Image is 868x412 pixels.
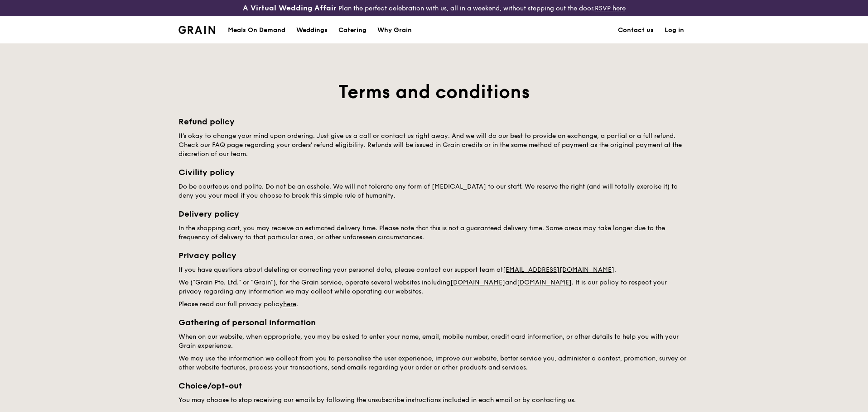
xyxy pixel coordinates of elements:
[178,278,690,296] p: We ("Grain Pte. Ltd." or "Grain"), for the Grain service, operate several websites including and ...
[178,166,690,179] h3: Civility policy
[178,316,690,329] h3: Gathering of personal information
[517,279,572,286] a: [DOMAIN_NAME]
[503,266,614,274] a: [EMAIL_ADDRESS][DOMAIN_NAME]
[659,17,690,44] a: Log in
[333,17,372,44] a: Catering
[243,4,337,13] h3: A Virtual Wedding Affair
[178,354,690,372] p: We may use the information we collect from you to personalise the user experience, improve our we...
[178,115,690,128] h3: Refund policy
[178,16,215,43] a: GrainGrain
[296,17,328,44] div: Weddings
[178,249,690,262] h3: Privacy policy
[372,17,417,44] a: Why Grain
[178,26,215,34] img: Grain
[377,17,412,44] div: Why Grain
[178,379,690,392] h3: Choice/opt-out
[178,132,690,159] div: It's okay to change your mind upon ordering. Just give us a call or contact us right away. And we...
[178,396,690,405] div: You may choose to stop receiving our emails by following the unsubscribe instructions included in...
[178,224,690,242] div: In the shopping cart, you may receive an estimated delivery time. Please note that this is not a ...
[178,332,690,350] p: When on our website, when appropriate, you may be asked to enter your name, email, mobile number,...
[178,80,690,104] h1: Terms and conditions
[173,4,695,13] div: Plan the perfect celebration with us, all in a weekend, without stepping out the door.
[595,5,626,12] a: RSVP here
[291,17,333,44] a: Weddings
[283,300,296,308] a: here
[178,208,690,220] h3: Delivery policy
[338,17,366,44] div: Catering
[228,17,285,44] div: Meals On Demand
[612,17,659,44] a: Contact us
[178,265,690,275] p: If you have questions about deleting or correcting your personal data, please contact our support...
[178,300,690,309] p: Please read our full privacy policy .
[178,182,690,200] div: Do be courteous and polite. Do not be an asshole. We will not tolerate any form of [MEDICAL_DATA]...
[450,279,505,286] a: [DOMAIN_NAME]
